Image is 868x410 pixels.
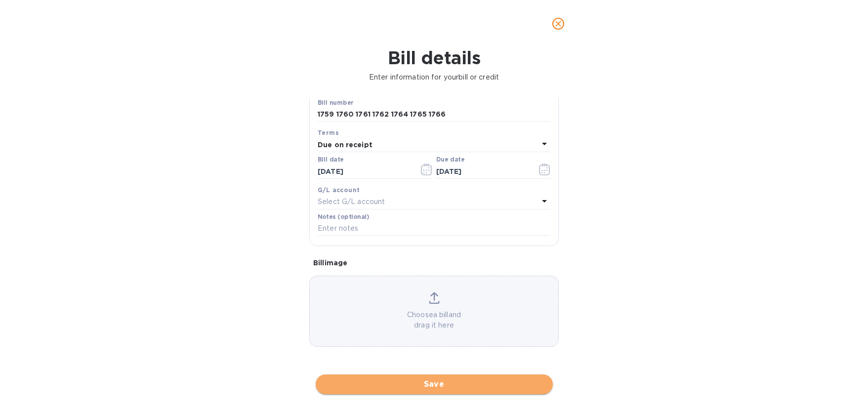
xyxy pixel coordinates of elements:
[318,164,411,179] input: Select date
[316,374,553,394] button: Save
[436,157,464,163] label: Due date
[318,197,385,207] p: Select G/L account
[313,258,555,268] p: Bill image
[318,141,372,149] b: Due on receipt
[318,157,344,163] label: Bill date
[318,107,550,122] input: Enter bill number
[546,12,570,36] button: close
[310,310,558,330] p: Choose a bill and drag it here
[318,186,360,194] b: G/L account
[318,129,339,136] b: Terms
[318,221,550,236] input: Enter notes
[318,214,370,220] label: Notes (optional)
[8,72,860,82] p: Enter information for your bill or credit
[324,378,545,390] span: Save
[8,47,860,68] h1: Bill details
[318,100,353,106] label: Bill number
[436,164,530,179] input: Due date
